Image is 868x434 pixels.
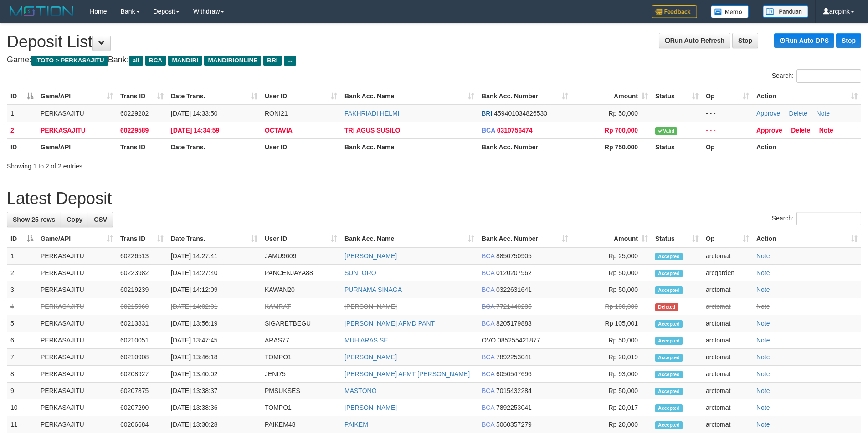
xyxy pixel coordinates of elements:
[37,298,117,315] td: PERKASAJITU
[344,353,397,361] a: [PERSON_NAME]
[117,247,167,265] td: 60226513
[145,56,166,66] span: BCA
[702,332,753,349] td: arctomat
[7,366,37,383] td: 8
[7,122,37,138] td: 2
[753,88,861,105] th: Action: activate to sort column ascending
[167,349,261,366] td: [DATE] 13:46:18
[836,33,861,48] a: Stop
[7,332,37,349] td: 6
[655,354,683,362] span: Accepted
[117,298,167,315] td: 60215960
[605,127,638,134] span: Rp 700,000
[341,88,478,105] th: Bank Acc. Name: activate to sort column ascending
[702,105,753,122] td: - - -
[37,138,117,155] th: Game/API
[37,247,117,265] td: PERKASAJITU
[655,421,683,429] span: Accepted
[652,138,702,155] th: Status
[756,370,770,378] a: Note
[774,33,834,48] a: Run Auto-DPS
[702,298,753,315] td: arctomat
[344,320,435,327] a: [PERSON_NAME] AFMD PANT
[37,349,117,366] td: PERKASAJITU
[37,383,117,399] td: PERKASAJITU
[7,230,37,247] th: ID: activate to sort column descending
[7,56,861,65] h4: Game: Bank:
[655,303,678,311] span: Deleted
[344,127,400,134] a: TRI AGUS SUSILO
[789,110,807,117] a: Delete
[168,56,202,66] span: MANDIRI
[167,332,261,349] td: [DATE] 13:47:45
[117,265,167,281] td: 60223982
[37,399,117,416] td: PERKASAJITU
[478,230,572,247] th: Bank Acc. Number: activate to sort column ascending
[496,303,532,310] span: Copy 7721440285 to clipboard
[167,366,261,383] td: [DATE] 13:40:02
[7,416,37,433] td: 11
[117,88,167,105] th: Trans ID: activate to sort column ascending
[756,320,770,327] a: Note
[204,56,261,66] span: MANDIRIONLINE
[572,281,652,298] td: Rp 50,000
[496,252,532,260] span: Copy 8850750905 to clipboard
[7,5,76,18] img: MOTION_logo.png
[482,337,496,344] span: OVO
[482,110,492,117] span: BRI
[756,127,782,134] a: Approve
[167,399,261,416] td: [DATE] 13:38:36
[265,127,293,134] span: OCTAVIA
[497,127,533,134] span: Copy 0310756474 to clipboard
[117,315,167,332] td: 60213831
[7,315,37,332] td: 5
[13,216,55,223] span: Show 25 rows
[344,303,397,310] a: [PERSON_NAME]
[167,265,261,281] td: [DATE] 14:27:40
[756,269,770,276] a: Note
[702,230,753,247] th: Op: activate to sort column ascending
[702,281,753,298] td: arctomat
[572,265,652,281] td: Rp 50,000
[572,332,652,349] td: Rp 50,000
[702,399,753,416] td: arctomat
[7,88,37,105] th: ID: activate to sort column descending
[341,230,478,247] th: Bank Acc. Name: activate to sort column ascending
[344,269,376,276] a: SUNTORO
[265,110,288,117] span: RONI21
[7,349,37,366] td: 7
[167,281,261,298] td: [DATE] 14:12:09
[37,281,117,298] td: PERKASAJITU
[341,138,478,155] th: Bank Acc. Name
[37,332,117,349] td: PERKASAJITU
[756,303,770,310] a: Note
[7,105,37,122] td: 1
[496,269,532,276] span: Copy 0120207962 to clipboard
[496,353,532,361] span: Copy 7892253041 to clipboard
[129,56,143,66] span: all
[263,56,281,66] span: BRI
[167,230,261,247] th: Date Trans.: activate to sort column ascending
[572,247,652,265] td: Rp 25,000
[655,337,683,345] span: Accepted
[572,298,652,315] td: Rp 100,000
[117,332,167,349] td: 60210051
[344,421,368,428] a: PAIKEM
[772,212,861,225] label: Search:
[7,212,61,227] a: Show 25 rows
[655,127,677,135] span: Valid transaction
[702,349,753,366] td: arctomat
[652,5,697,18] img: Feedback.jpg
[61,212,88,227] a: Copy
[496,421,532,428] span: Copy 5060357279 to clipboard
[482,421,494,428] span: BCA
[37,230,117,247] th: Game/API: activate to sort column ascending
[261,399,341,416] td: TOMPO1
[117,416,167,433] td: 60206684
[817,110,830,117] a: Note
[655,388,683,395] span: Accepted
[37,366,117,383] td: PERKASAJITU
[572,138,652,155] th: Rp 750.000
[7,399,37,416] td: 10
[772,69,861,83] label: Search:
